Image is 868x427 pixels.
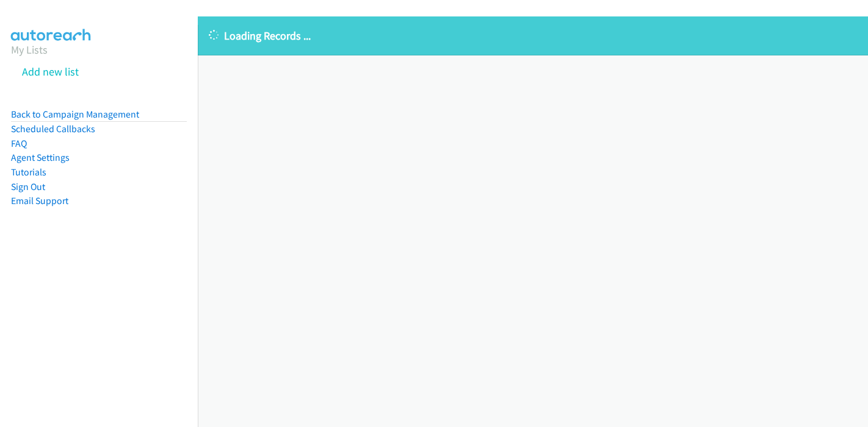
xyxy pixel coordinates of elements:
[11,181,45,192] a: Sign Out
[11,152,70,163] a: Agent Settings
[11,166,46,178] a: Tutorials
[11,138,27,149] a: FAQ
[11,195,68,206] a: Email Support
[22,65,79,79] a: Add new list
[11,108,139,120] a: Back to Campaign Management
[11,43,48,57] a: My Lists
[11,123,95,135] a: Scheduled Callbacks
[209,27,857,44] p: Loading Records ...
